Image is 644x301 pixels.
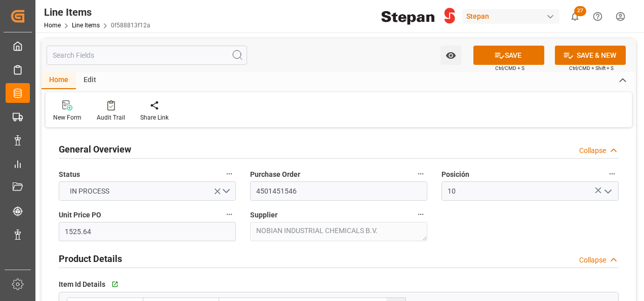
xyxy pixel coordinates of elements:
[223,208,236,221] button: Unit Price PO
[42,72,76,89] div: Home
[495,64,525,72] span: Ctrl/CMD + S
[440,46,461,65] button: open menu
[47,46,247,65] input: Search Fields
[606,167,619,180] button: Posición
[462,7,563,26] button: Stepan
[140,113,169,122] div: Share Link
[53,113,82,122] div: New Form
[44,22,61,29] a: Home
[59,252,122,266] h2: Product Details
[579,255,606,266] div: Collapse
[414,167,427,180] button: Purchase Order
[473,46,544,65] button: SAVE
[563,5,586,28] button: show 27 new notifications
[44,5,150,20] div: Line Items
[97,113,125,122] div: Audit Trail
[555,46,626,65] button: SAVE & NEW
[59,279,105,290] span: Item Id Details
[65,186,114,197] span: IN PROCESS
[59,169,80,180] span: Status
[59,181,236,201] button: open menu
[250,169,300,180] span: Purchase Order
[223,167,236,180] button: Status
[441,181,619,201] input: Type to search/select
[250,222,427,241] textarea: NOBIAN INDUSTRIAL CHEMICALS B.V.
[381,8,455,25] img: Stepan_Company_logo.svg.png_1713531530.png
[586,5,609,28] button: Help Center
[600,183,615,199] button: open menu
[569,64,614,72] span: Ctrl/CMD + Shift + S
[250,210,277,220] span: Supplier
[59,210,101,220] span: Unit Price PO
[462,9,559,24] div: Stepan
[441,169,469,180] span: Posición
[574,6,586,16] span: 27
[59,142,131,156] h2: General Overview
[414,208,427,221] button: Supplier
[579,145,606,156] div: Collapse
[76,72,104,89] div: Edit
[72,22,100,29] a: Line Items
